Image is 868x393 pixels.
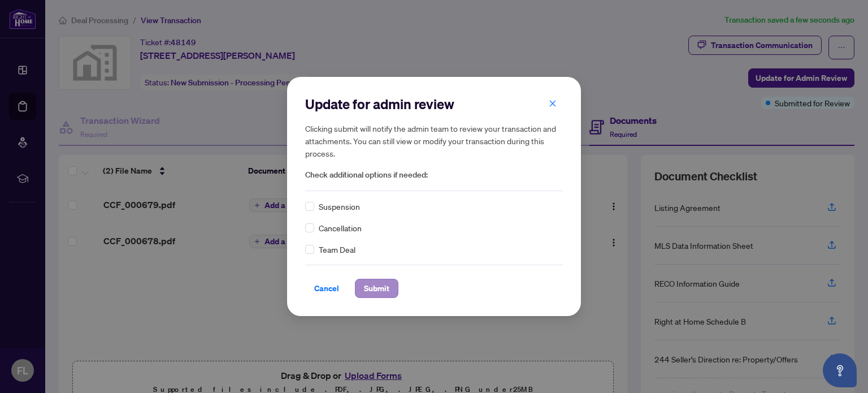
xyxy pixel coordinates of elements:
[305,95,563,113] h2: Update for admin review
[823,353,857,387] button: Open asap
[305,279,348,298] button: Cancel
[364,279,389,297] span: Submit
[314,279,339,297] span: Cancel
[319,222,362,234] span: Cancellation
[319,200,360,213] span: Suspension
[305,122,563,159] h5: Clicking submit will notify the admin team to review your transaction and attachments. You can st...
[319,243,355,256] span: Team Deal
[305,169,563,182] span: Check additional options if needed:
[549,100,557,107] span: close
[355,279,398,298] button: Submit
